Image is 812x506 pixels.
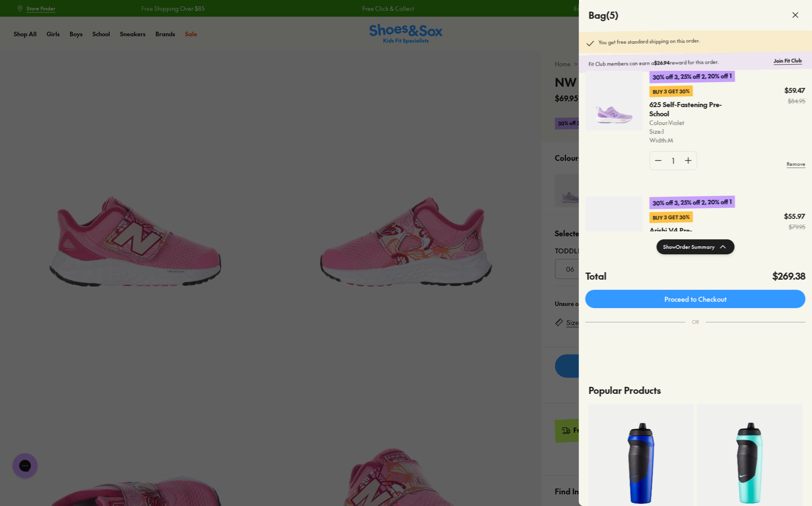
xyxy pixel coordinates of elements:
[4,3,29,28] button: Gorgias live chat
[649,195,735,209] p: 30% off 3, 25% off 2, 20% off 1
[585,342,805,365] iframe: PayPal-paypal
[649,100,723,118] p: 625 Self-Fastening Pre-School
[774,57,802,65] a: Join Fit Club
[589,57,770,68] p: Fit Club members can earn a reward for this order.
[784,223,805,231] s: $79.95
[585,70,643,130] img: 4-551775.jpg
[649,136,742,145] p: Width : M
[585,290,805,308] a: Proceed to Checkout
[784,86,805,95] p: $59.47
[649,226,699,244] p: Arishi V4 Pre-School
[649,85,693,97] p: Buy 3 Get 30%
[654,59,670,66] b: $26.94
[649,70,735,83] p: 30% off 3, 25% off 2, 20% off 1
[685,311,706,332] div: OR
[649,118,742,127] p: Colour: Violet
[649,211,693,223] p: Buy 3 Get 30%
[585,196,643,256] img: 4-551704.jpg
[657,239,734,254] button: ShowOrder Summary
[599,37,700,48] p: You get free standard shipping on this order.
[585,269,606,283] h4: Total
[784,212,805,221] p: $55.97
[589,8,619,22] h4: Bag ( 5 )
[772,269,805,283] h4: $269.38
[667,152,680,170] div: 1
[589,377,802,404] p: Popular Products
[649,127,742,136] p: Size : 1
[784,97,805,105] s: $84.95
